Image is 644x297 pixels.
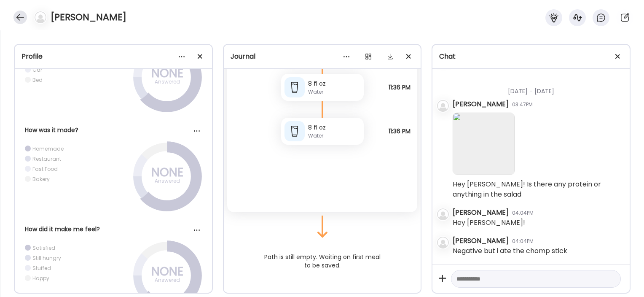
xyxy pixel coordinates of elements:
[453,236,509,246] div: [PERSON_NAME]
[146,167,188,178] div: NONE
[389,127,411,135] span: 11:36 PM
[32,66,42,73] div: Car
[255,249,390,273] div: Path is still empty. Waiting on first meal to be saved.
[453,218,525,228] div: Hey [PERSON_NAME]!
[231,51,414,62] div: Journal
[146,275,188,285] div: Answered
[437,237,449,248] img: bg-avatar-default.svg
[146,77,188,87] div: Answered
[32,244,55,251] div: Satisfied
[512,101,533,108] div: 03:47PM
[146,68,188,78] div: NONE
[25,126,202,135] div: How was it made?
[437,208,449,220] img: bg-avatar-default.svg
[453,179,623,200] div: Hey [PERSON_NAME]! Is there any protein or anything in the salad
[453,77,623,99] div: [DATE] - [DATE]
[32,175,50,183] div: Bakery
[32,165,58,173] div: Fast Food
[308,132,360,140] div: Water
[32,145,64,152] div: Homemade
[146,267,188,277] div: NONE
[437,100,449,112] img: bg-avatar-default.svg
[51,11,126,24] h4: [PERSON_NAME]
[389,84,411,91] span: 11:36 PM
[453,246,567,256] div: Negative but i ate the chomp stick
[32,76,43,84] div: Bed
[32,254,61,262] div: Still hungry
[32,275,49,282] div: Happy
[32,265,51,272] div: Stuffed
[453,113,515,175] img: images%2F5XxuxhsAqKYEuNuAXPPt68kh6313%2Fqtbhz1JT8SCaiOVwJCem%2Fclg3gDkO6oXjddiRz13p_240
[512,238,534,245] div: 04:04PM
[146,176,188,186] div: Answered
[308,123,360,132] div: 8 fl oz
[32,155,61,162] div: Restaurant
[439,51,623,62] div: Chat
[21,51,205,62] div: Profile
[308,88,360,96] div: Water
[512,209,534,217] div: 04:04PM
[453,99,509,109] div: [PERSON_NAME]
[308,79,360,88] div: 8 fl oz
[35,11,46,23] img: bg-avatar-default.svg
[25,225,202,234] div: How did it make me feel?
[453,208,509,218] div: [PERSON_NAME]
